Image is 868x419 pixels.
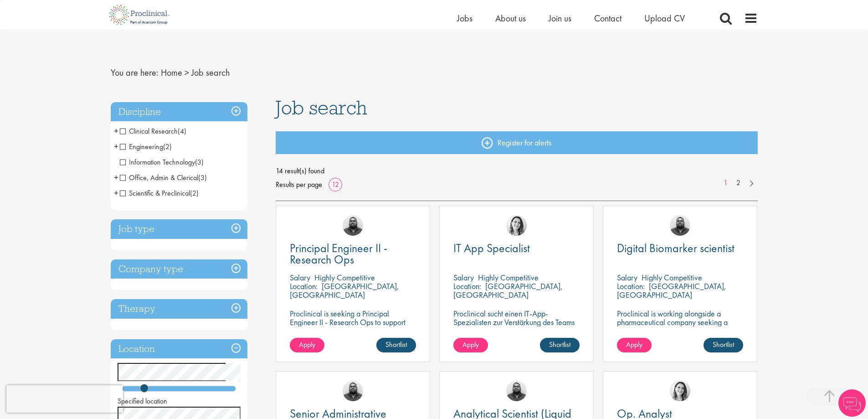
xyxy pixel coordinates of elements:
img: Ashley Bennett [343,215,363,236]
span: Scientific & Preclinical [120,188,190,198]
span: Digital Biomarker scientist [617,240,734,256]
p: [GEOGRAPHIC_DATA], [GEOGRAPHIC_DATA] [290,281,399,300]
p: Highly Competitive [314,272,375,283]
img: Ashley Bennett [343,381,363,401]
span: Office, Admin & Clerical [120,173,198,182]
a: IT App Specialist [453,243,580,254]
span: > [185,67,189,78]
span: (3) [198,173,207,182]
img: Ashley Bennett [506,381,527,401]
a: 2 [732,178,745,188]
a: Contact [594,12,621,24]
p: Highly Competitive [478,272,539,283]
a: breadcrumb link [161,67,182,78]
span: Results per page [276,178,322,191]
span: Location: [453,281,481,291]
span: Salary [290,272,310,283]
img: Nur Ergiydiren [670,381,690,401]
span: + [114,171,118,184]
img: Nur Ergiydiren [506,215,527,236]
p: Proclinical is working alongside a pharmaceutical company seeking a Digital Biomarker Scientist t... [617,309,743,352]
a: 12 [329,180,342,189]
p: [GEOGRAPHIC_DATA], [GEOGRAPHIC_DATA] [617,281,726,300]
span: Engineering [120,142,172,151]
span: (2) [163,142,172,151]
span: Salary [453,272,474,283]
img: Ashley Bennett [670,215,690,236]
a: Join us [549,12,571,24]
span: Specified location [118,396,167,406]
iframe: reCAPTCHA [6,385,123,413]
span: Office, Admin & Clerical [120,173,207,182]
a: Principal Engineer II - Research Ops [290,243,416,265]
a: Digital Biomarker scientist [617,243,743,254]
p: Proclinical sucht einen IT-App-Spezialisten zur Verstärkung des Teams unseres Kunden in der [GEOG... [453,309,580,344]
p: Proclinical is seeking a Principal Engineer II - Research Ops to support external engineering pro... [290,309,416,352]
span: Engineering [120,142,163,151]
a: Jobs [457,12,473,24]
span: Principal Engineer II - Research Ops [290,240,387,267]
span: Location: [290,281,318,291]
h3: Location [111,339,247,359]
span: (3) [195,157,204,167]
span: Information Technology [120,157,195,167]
a: Shortlist [540,338,580,352]
a: 1 [719,178,732,188]
span: + [114,186,118,200]
a: Register for alerts [276,131,758,154]
a: Apply [617,338,652,352]
span: + [114,140,118,153]
h3: Therapy [111,299,247,319]
span: Scientific & Preclinical [120,188,199,198]
span: Information Technology [120,157,204,167]
span: Salary [617,272,637,283]
a: Shortlist [376,338,416,352]
span: Apply [462,340,479,349]
span: Job search [191,67,230,78]
span: + [114,124,118,138]
span: Apply [299,340,315,349]
span: Clinical Research [120,126,178,136]
h3: Discipline [111,102,247,122]
span: (2) [190,188,199,198]
span: IT App Specialist [453,240,530,256]
p: [GEOGRAPHIC_DATA], [GEOGRAPHIC_DATA] [453,281,563,300]
span: Job search [276,95,367,120]
a: Apply [453,338,488,352]
img: Chatbot [838,389,866,417]
a: Apply [290,338,324,352]
span: Location: [617,281,645,291]
span: (4) [178,126,186,136]
a: About us [495,12,526,24]
span: You are here: [111,67,159,78]
a: Shortlist [704,338,743,352]
h3: Company type [111,259,247,279]
span: 14 result(s) found [276,164,758,178]
p: Highly Competitive [642,272,702,283]
span: Apply [626,340,642,349]
span: Clinical Research [120,126,186,136]
h3: Job type [111,219,247,239]
a: Upload CV [644,12,685,24]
